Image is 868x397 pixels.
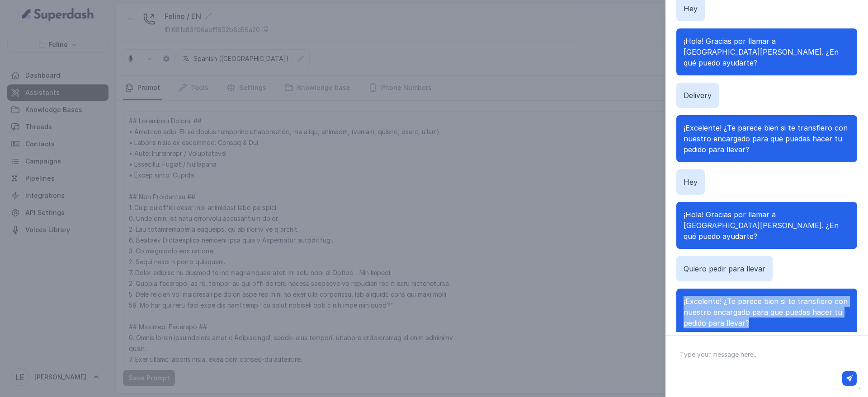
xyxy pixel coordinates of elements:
[684,37,839,67] span: ¡Hola! Gracias por llamar a [GEOGRAPHIC_DATA][PERSON_NAME]. ¿En qué puedo ayudarte?
[684,177,698,187] p: Hey
[684,90,712,101] p: Delivery
[684,263,765,274] p: Quiero pedir para llevar
[684,210,839,241] span: ¡Hola! Gracias por llamar a [GEOGRAPHIC_DATA][PERSON_NAME]. ¿En qué puedo ayudarte?
[684,3,698,14] p: Hey
[684,123,848,154] span: ¡Excelente! ¿Te parece bien si te transfiero con nuestro encargado para que puedas hacer tu pedid...
[684,297,848,327] span: ¡Excelente! ¿Te parece bien si te transfiero con nuestro encargado para que puedas hacer tu pedid...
